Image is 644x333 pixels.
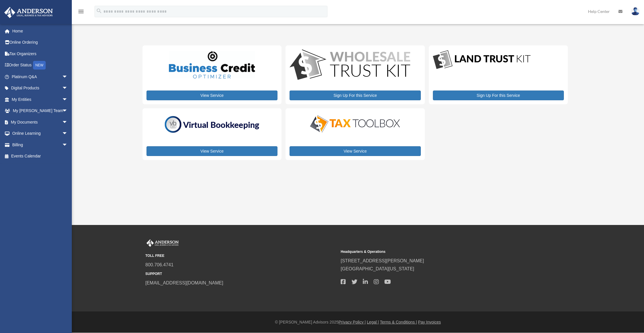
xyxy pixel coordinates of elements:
a: My Documentsarrow_drop_down [4,116,76,128]
img: WS-Trust-Kit-lgo-1.jpg [290,49,410,81]
a: Privacy Policy | [339,320,366,324]
a: Terms & Conditions | [380,320,417,324]
a: Legal | [367,320,379,324]
a: View Service [290,146,421,156]
a: Billingarrow_drop_down [4,139,76,151]
span: arrow_drop_down [62,94,74,105]
a: Digital Productsarrow_drop_down [4,82,74,94]
span: arrow_drop_down [62,105,74,117]
a: Pay Invoices [418,320,441,324]
a: Tax Organizers [4,48,76,59]
a: Sign Up For this Service [433,91,564,100]
a: Events Calendar [4,151,76,162]
span: arrow_drop_down [62,139,74,151]
span: arrow_drop_down [62,128,74,140]
small: Headquarters & Operations [341,249,532,255]
a: menu [78,10,84,15]
span: arrow_drop_down [62,82,74,94]
a: [GEOGRAPHIC_DATA][US_STATE] [341,266,414,271]
i: menu [78,8,84,15]
img: LandTrust_lgo-1.jpg [433,49,531,70]
a: Home [4,25,76,37]
img: Anderson Advisors Platinum Portal [3,7,55,18]
a: [STREET_ADDRESS][PERSON_NAME] [341,258,424,263]
small: TOLL FREE [145,253,337,259]
a: Online Learningarrow_drop_down [4,128,76,139]
small: SUPPORT [145,271,337,277]
a: Online Ordering [4,37,76,48]
span: arrow_drop_down [62,71,74,83]
a: View Service [146,91,277,100]
div: © [PERSON_NAME] Advisors 2025 [72,319,644,326]
img: User Pic [631,7,640,16]
a: 800.706.4741 [145,262,173,267]
a: View Service [146,146,277,156]
a: My [PERSON_NAME] Teamarrow_drop_down [4,105,76,117]
a: [EMAIL_ADDRESS][DOMAIN_NAME] [145,280,223,285]
i: search [96,8,102,14]
img: Anderson Advisors Platinum Portal [145,239,180,247]
a: My Entitiesarrow_drop_down [4,94,76,105]
a: Sign Up For this Service [290,91,421,100]
a: Platinum Q&Aarrow_drop_down [4,71,76,82]
a: Order StatusNEW [4,59,76,71]
span: arrow_drop_down [62,116,74,128]
div: NEW [33,61,46,70]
